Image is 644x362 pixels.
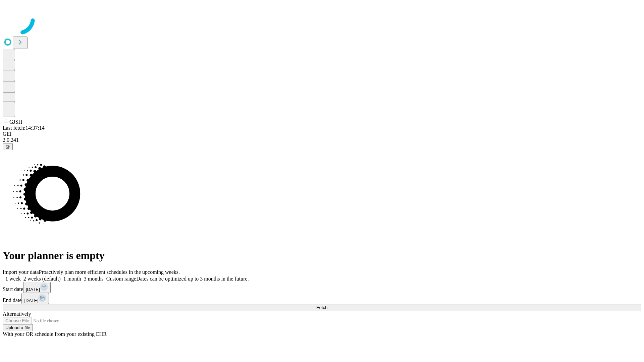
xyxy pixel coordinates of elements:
[9,119,22,125] span: GJSH
[316,305,327,310] span: Fetch
[3,282,641,293] div: Start date
[106,276,136,282] span: Custom range
[63,276,81,282] span: 1 month
[5,144,10,149] span: @
[3,143,13,150] button: @
[23,282,51,293] button: [DATE]
[84,276,104,282] span: 3 months
[39,269,180,275] span: Proactively plan more efficient schedules in the upcoming weeks.
[21,293,49,304] button: [DATE]
[3,293,641,304] div: End date
[26,287,40,292] span: [DATE]
[3,131,641,137] div: GEI
[23,276,61,282] span: 2 weeks (default)
[3,249,641,262] h1: Your planner is empty
[3,125,45,131] span: Last fetch: 14:37:14
[136,276,249,282] span: Dates can be optimized up to 3 months in the future.
[3,311,31,317] span: Alternatively
[3,304,641,311] button: Fetch
[3,137,641,143] div: 2.0.241
[3,324,33,331] button: Upload a file
[5,276,21,282] span: 1 week
[3,331,107,337] span: With your OR schedule from your existing EHR
[3,269,39,275] span: Import your data
[24,298,38,303] span: [DATE]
